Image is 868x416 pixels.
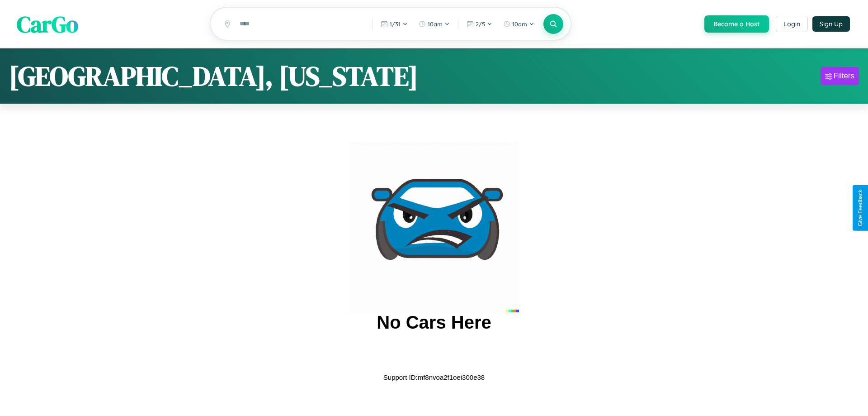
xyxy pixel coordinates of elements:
button: 10am [414,17,454,31]
div: Give Feedback [857,190,863,226]
span: 10am [512,20,527,28]
p: Support ID: mf8nvoa2f1oei300e38 [383,371,485,383]
span: 1 / 31 [390,20,401,28]
span: 10am [428,20,443,28]
button: Sign Up [812,16,850,32]
h2: No Cars Here [377,312,491,333]
div: Filters [834,72,854,81]
button: Become a Host [704,15,769,33]
h1: [GEOGRAPHIC_DATA], [US_STATE] [9,57,418,95]
button: Login [776,16,808,32]
button: Filters [821,67,859,85]
img: car [349,142,519,312]
button: 1/31 [376,17,412,31]
span: 2 / 5 [476,20,485,28]
button: 2/5 [462,17,497,31]
button: 10am [499,17,539,31]
span: CarGo [17,8,78,39]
